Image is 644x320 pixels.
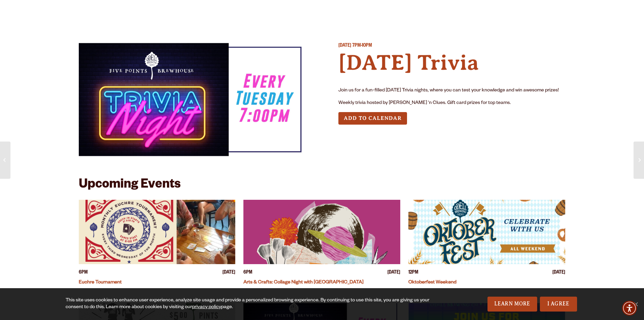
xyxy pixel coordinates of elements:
[338,87,566,95] p: Join us for a fun-filled [DATE] Trivia nights, where you can test your knowledge and win awesome ...
[368,8,407,14] span: Our Story
[243,200,400,264] a: View event details
[487,297,537,312] a: Learn More
[442,8,467,14] span: Impact
[243,280,363,285] a: Arts & Crafts: Collage Night with [GEOGRAPHIC_DATA]
[222,270,235,277] span: [DATE]
[85,4,111,20] a: Beer
[79,280,122,285] a: Euchre Tournament
[498,4,549,20] a: Beer Finder
[214,8,232,14] span: Gear
[268,8,295,14] span: Winery
[408,200,565,264] a: View event details
[141,8,178,14] span: Taprooms
[408,280,456,285] a: Oktoberfest Weekend
[90,8,106,14] span: Beer
[317,4,343,20] a: Odell Home
[364,4,411,20] a: Our Story
[540,297,577,312] a: I Agree
[209,4,237,20] a: Gear
[243,270,252,277] span: 6PM
[408,270,418,277] span: 12PM
[438,4,472,20] a: Impact
[263,4,299,20] a: Winery
[352,43,372,49] span: 7PM-10PM
[338,43,351,49] span: [DATE]
[338,112,407,125] button: Add to Calendar
[79,270,88,277] span: 6PM
[192,305,221,310] a: privacy policy
[622,301,637,316] div: Accessibility Menu
[502,8,545,14] span: Beer Finder
[66,297,432,311] div: This site uses cookies to enhance user experience, analyze site usage and provide a personalized ...
[79,200,236,264] a: View event details
[79,178,181,193] h2: Upcoming Events
[338,50,566,76] h4: [DATE] Trivia
[137,4,183,20] a: Taprooms
[338,99,566,107] p: Weekly trivia hosted by [PERSON_NAME] 'n Clues. Gift card prizes for top teams.
[387,270,400,277] span: [DATE]
[552,270,565,277] span: [DATE]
